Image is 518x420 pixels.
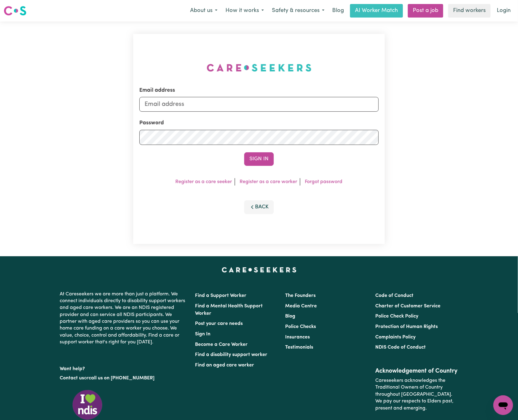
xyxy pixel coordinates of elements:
[285,293,316,298] a: The Founders
[195,342,248,347] a: Become a Care Worker
[285,335,310,340] a: Insurances
[268,4,329,17] button: Safety & resources
[139,119,164,127] label: Password
[4,5,26,16] img: Careseekers logo
[376,314,419,319] a: Police Check Policy
[222,267,297,272] a: Careseekers home page
[60,288,188,348] p: At Careseekers we are more than just a platform. We connect individuals directly to disability su...
[186,4,221,17] button: About us
[285,314,295,319] a: Blog
[493,395,513,415] iframe: Button to launch messaging window
[244,200,274,214] button: Back
[376,375,458,414] p: Careseekers acknowledges the Traditional Owners of Country throughout [GEOGRAPHIC_DATA]. We pay o...
[4,4,26,18] a: Careseekers logo
[493,4,514,18] a: Login
[285,324,316,329] a: Police Checks
[195,304,263,316] a: Find a Mental Health Support Worker
[60,363,188,372] p: Want help?
[195,332,210,337] a: Sign In
[350,4,403,18] a: AI Worker Match
[139,86,175,94] label: Email address
[376,293,414,298] a: Code of Conduct
[376,345,426,350] a: NDIS Code of Conduct
[60,376,84,381] a: Contact us
[89,376,154,381] a: call us on [PHONE_NUMBER]
[60,372,188,384] p: or
[240,179,297,184] a: Register as a care worker
[139,97,379,112] input: Email address
[285,304,317,309] a: Media Centre
[195,321,243,326] a: Post your care needs
[376,335,416,340] a: Complaints Policy
[195,293,246,298] a: Find a Support Worker
[448,4,491,18] a: Find workers
[195,352,267,357] a: Find a disability support worker
[376,304,441,309] a: Charter of Customer Service
[176,179,232,184] a: Register as a care seeker
[408,4,443,18] a: Post a job
[305,179,343,184] a: Forgot password
[195,363,254,368] a: Find an aged care worker
[221,4,268,17] button: How it works
[376,324,438,329] a: Protection of Human Rights
[329,4,348,18] a: Blog
[376,367,458,375] h2: Acknowledgement of Country
[244,152,274,166] button: Sign In
[285,345,313,350] a: Testimonials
